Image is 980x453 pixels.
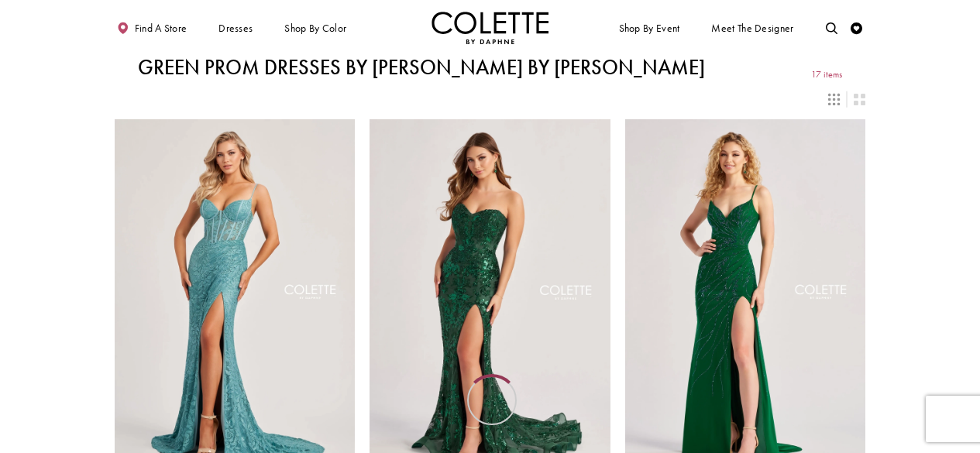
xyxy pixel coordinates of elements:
[432,12,549,44] img: Colette by Daphne
[616,12,683,44] span: Shop By Event
[711,22,793,34] span: Meet the designer
[115,12,190,44] a: Find a store
[619,22,680,34] span: Shop By Event
[828,94,840,105] span: Switch layout to 3 columns
[848,12,866,44] a: Check Wishlist
[284,22,346,34] span: Shop by color
[432,12,549,44] a: Visit Home Page
[107,86,872,112] div: Layout Controls
[138,56,705,79] h1: Green Prom Dresses by [PERSON_NAME] by [PERSON_NAME]
[135,22,187,34] span: Find a store
[811,70,842,80] span: 17 items
[282,12,349,44] span: Shop by color
[823,12,841,44] a: Toggle search
[218,22,253,34] span: Dresses
[854,94,865,105] span: Switch layout to 2 columns
[215,12,256,44] span: Dresses
[709,12,797,44] a: Meet the designer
